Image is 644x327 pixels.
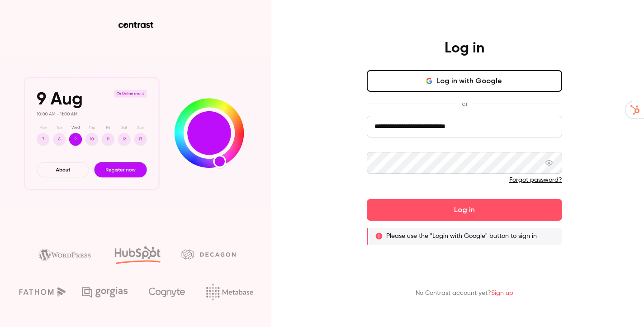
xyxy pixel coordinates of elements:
[491,290,513,296] a: Sign up
[386,232,537,241] p: Please use the "Login with Google" button to sign in
[367,199,562,221] button: Log in
[181,249,236,259] img: decagon
[445,39,484,57] h4: Log in
[416,289,513,298] p: No Contrast account yet?
[509,177,562,183] a: Forgot password?
[367,70,562,92] button: Log in with Google
[457,99,472,109] span: or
